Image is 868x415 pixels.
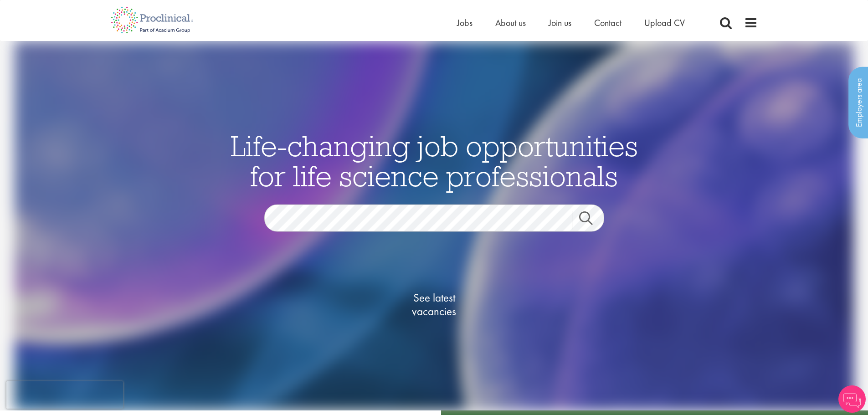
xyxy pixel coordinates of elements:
[549,17,571,29] a: Join us
[495,17,526,29] a: About us
[389,291,480,318] span: See latest vacancies
[594,17,621,29] a: Contact
[6,381,123,409] iframe: reCAPTCHA
[457,17,473,29] a: Jobs
[231,128,638,194] span: Life-changing job opportunities for life science professionals
[389,255,480,355] a: See latestvacancies
[14,41,854,410] img: candidate home
[644,17,685,29] a: Upload CV
[572,211,611,230] a: Job search submit button
[838,385,866,413] img: Chatbot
